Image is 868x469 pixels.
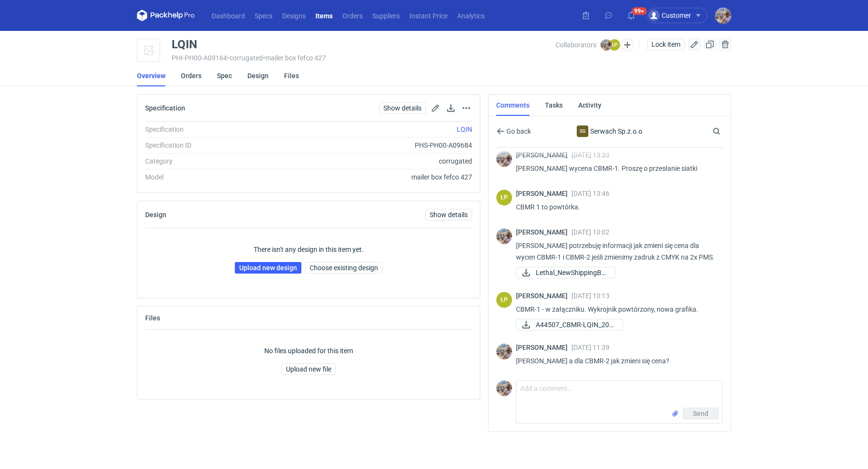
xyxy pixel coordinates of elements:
span: [PERSON_NAME] [516,228,571,236]
img: Michał Palasek [715,8,731,24]
span: [PERSON_NAME] [516,190,571,197]
figcaption: ŁP [496,190,512,206]
p: There isn't any design in this item yet. [254,245,364,254]
p: [PERSON_NAME] wycena CBMR-1. Proszę o przesłanie siatki [516,163,715,174]
div: Łukasz Postawa [496,190,512,206]
span: Collaborators [556,41,597,49]
p: No files uploaded for this item [264,346,353,356]
a: Items [311,10,338,21]
div: Model [145,172,276,182]
div: A44507_CBMR-LQIN_2025-10-02.pdf [516,319,612,331]
a: Dashboard [207,10,250,21]
button: Edit collaborators [621,39,634,51]
span: Lethal_NewShippingBo... [536,267,607,278]
a: Design [247,65,269,86]
figcaption: ŁP [496,292,512,308]
button: Customer [646,8,715,23]
button: Edit item [689,39,700,50]
button: Send [683,408,719,419]
svg: Packhelp Pro [137,10,195,21]
div: corrugated [276,156,472,166]
img: Michał Palasek [496,380,512,396]
span: Choose existing design [310,264,378,271]
span: Lock item [651,41,680,48]
span: [DATE] 10:13 [571,292,610,300]
p: [PERSON_NAME] potrzebuję informacji jak zmieni się cena dla wycen CBMR-1 i CBMR-2 jeśli zmienimy ... [516,240,715,263]
span: [DATE] 13:46 [571,190,610,197]
div: Serwach Sp.z.o.o [577,125,588,137]
div: Customer [648,10,691,21]
button: Upload new file [282,363,336,375]
a: A44507_CBMR-LQIN_202... [516,319,623,331]
p: [PERSON_NAME] a dla CBMR-2 jak zmieni się cena? [516,355,715,367]
div: PHS-PH00-A09684 [276,140,472,150]
a: Comments [496,95,529,116]
div: Specification [145,124,276,134]
button: Delete item [719,39,731,50]
h2: Specification [145,104,185,112]
div: Category [145,156,276,166]
span: • corrugated [227,54,263,62]
a: Files [284,65,299,86]
span: Go back [504,128,531,135]
button: Actions [461,102,472,114]
a: Show details [379,102,426,114]
a: Designs [277,10,311,21]
a: Orders [181,65,202,86]
p: CBMR 1 to powtórka. [516,201,715,213]
h2: Files [145,314,160,322]
a: Analytics [452,10,489,21]
div: PHI-PH00-A09164 [172,54,556,62]
a: Suppliers [367,10,405,21]
div: Łukasz Postawa [496,292,512,308]
span: [DATE] 11:39 [571,344,610,351]
img: Michał Palasek [496,151,512,167]
span: [PERSON_NAME] [516,344,571,351]
button: Edit spec [430,102,441,114]
div: LQIN [172,39,197,50]
a: Activity [578,95,601,116]
span: Upload new file [286,366,331,372]
button: 99+ [624,8,639,23]
a: Instant Price [405,10,452,21]
span: [PERSON_NAME] [516,292,571,300]
button: Duplicate Item [704,39,716,50]
img: Michał Palasek [496,228,512,244]
span: Send [693,410,708,417]
a: Specs [250,10,277,21]
h2: Design [145,211,166,219]
span: [DATE] 10:02 [571,228,610,236]
span: [PERSON_NAME] [516,151,571,159]
div: mailer box fefco 427 [276,172,472,182]
figcaption: SS [577,125,588,137]
img: Michał Palasek [496,344,512,359]
p: CBMR-1 - w załączniku. Wykrojnik powtórzony, nowa grafika. [516,303,715,315]
a: Upload new design [235,262,301,274]
span: [DATE] 13:33 [571,151,610,159]
figcaption: ŁP [609,39,620,51]
a: Spec [217,65,232,86]
div: Serwach Sp.z.o.o [563,125,657,137]
a: Tasks [545,95,563,116]
a: LQIN [457,125,472,133]
input: Search [711,125,742,137]
a: Overview [137,65,165,86]
button: Download specification [445,102,457,114]
a: Show details [425,209,472,221]
div: Specification ID [145,140,276,150]
span: • mailer box fefco 427 [263,54,326,62]
button: Choose existing design [305,262,382,274]
a: Lethal_NewShippingBo... [516,267,615,278]
button: Go back [496,125,531,137]
span: A44507_CBMR-LQIN_202... [536,319,615,330]
button: Lock item [647,39,685,50]
a: Orders [338,10,367,21]
img: Michał Palasek [600,39,612,51]
div: Lethal_NewShippingBoxes.pdf [516,267,612,278]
